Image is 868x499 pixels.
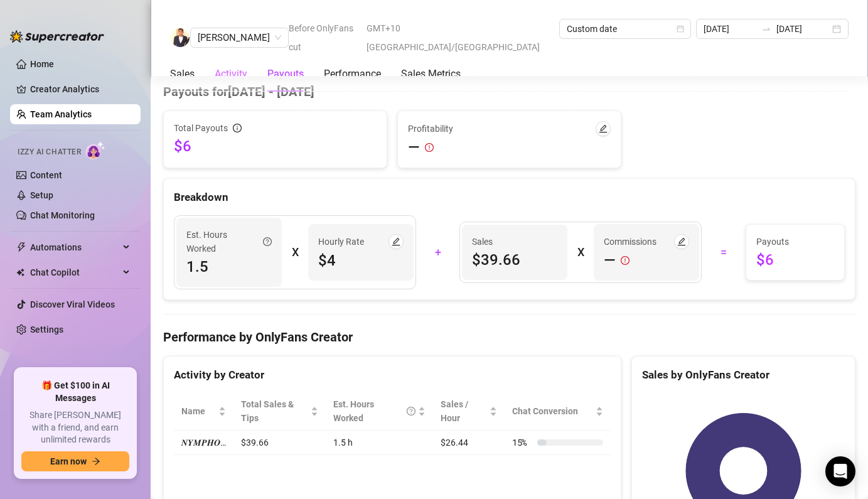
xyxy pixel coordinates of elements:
span: edit [392,237,400,246]
input: End date [776,22,830,36]
div: + [424,242,453,262]
span: Sales [472,235,557,249]
div: Sales [170,67,195,82]
span: Earn now [50,456,87,466]
th: Chat Conversion [505,392,611,431]
div: Activity by Creator [174,367,611,384]
img: John Sean Flores [171,28,190,47]
article: Commissions [604,235,656,249]
span: Custom date [567,19,683,38]
div: Performance [324,67,381,82]
span: edit [677,237,686,246]
img: Chat Copilot [16,268,24,277]
span: Share [PERSON_NAME] with a friend, and earn unlimited rewards [21,409,129,446]
div: Sales Metrics [401,67,461,82]
th: Total Sales & Tips [233,392,326,431]
span: exclamation-circle [621,250,630,271]
span: Sales / Hour [441,397,487,425]
span: John Sean Flores [198,28,281,47]
th: Sales / Hour [433,392,505,431]
article: Hourly Rate [318,235,364,249]
input: Start date [704,22,757,36]
span: $39.66 [472,250,557,270]
div: Open Intercom Messenger [825,456,855,486]
a: Creator Analytics [30,79,131,99]
div: Est. Hours Worked [333,397,415,425]
span: $6 [174,136,377,156]
span: 15 % [512,436,532,449]
div: Sales by OnlyFans Creator [642,367,845,384]
span: Automations [30,237,119,257]
h4: Payouts for [DATE] - [DATE] [163,83,855,100]
span: $4 [318,250,404,271]
span: Name [181,404,216,418]
span: $6 [756,250,834,270]
span: swap-right [761,24,771,34]
span: Payouts [756,235,834,249]
div: Est. Hours Worked [186,228,272,255]
span: to [761,24,771,34]
span: — [604,250,616,271]
span: edit [599,124,608,133]
span: Chat Conversion [512,404,593,418]
span: Total Payouts [174,121,228,135]
h4: Performance by OnlyFans Creator [163,328,855,346]
button: Earn nowarrow-right [21,451,129,471]
span: Chat Copilot [30,262,119,282]
div: Activity [215,67,247,82]
span: info-circle [233,124,242,132]
span: Before OnlyFans cut [289,19,359,56]
a: Chat Monitoring [30,210,95,220]
span: calendar [677,25,684,33]
span: question-circle [263,228,272,255]
div: = [709,242,738,262]
td: $39.66 [233,431,326,455]
a: Content [30,170,62,180]
td: 𝑵𝒀𝑴𝑷𝑯𝑶… [174,431,233,455]
a: Setup [30,190,53,200]
span: Izzy AI Chatter [18,146,81,158]
a: Home [30,59,54,69]
a: Settings [30,325,63,335]
span: question-circle [407,397,415,425]
div: X [577,242,584,262]
td: $26.44 [433,431,505,455]
td: 1.5 h [326,431,433,455]
span: — [408,137,420,158]
span: arrow-right [92,457,100,466]
span: Profitability [408,122,453,136]
div: Payouts [267,67,304,82]
img: AI Chatter [86,141,105,159]
span: GMT+10 [GEOGRAPHIC_DATA]/[GEOGRAPHIC_DATA] [367,19,552,56]
div: Breakdown [174,189,845,206]
img: logo-BBDzfeDw.svg [10,30,104,43]
a: Discover Viral Videos [30,299,115,309]
span: 🎁 Get $100 in AI Messages [21,380,129,404]
a: Team Analytics [30,109,92,119]
span: exclamation-circle [425,143,434,152]
span: Total Sales & Tips [241,397,308,425]
span: thunderbolt [16,242,26,252]
span: 1.5 [186,257,272,277]
div: X [292,242,298,262]
th: Name [174,392,233,431]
